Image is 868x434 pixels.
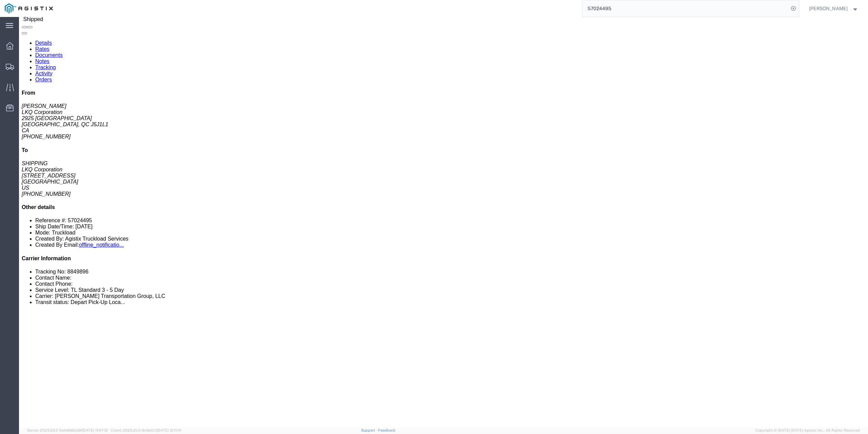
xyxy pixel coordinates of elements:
[5,3,53,14] img: logo
[583,0,789,17] input: Search for shipment number, reference number
[27,428,108,432] span: Server: 2025.20.0-5efa686e39f
[755,428,860,433] span: Copyright © [DATE]-[DATE] Agistix Inc., All Rights Reserved
[157,428,181,432] span: [DATE] 12:11:14
[378,428,395,432] a: Feedback
[82,428,108,432] span: [DATE] 11:47:12
[19,17,868,427] iframe: FS Legacy Container
[361,428,378,432] a: Support
[111,428,181,432] span: Client: 2025.20.0-8c6e0cf
[809,4,859,13] button: [PERSON_NAME]
[809,5,848,12] span: Douglas Harris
